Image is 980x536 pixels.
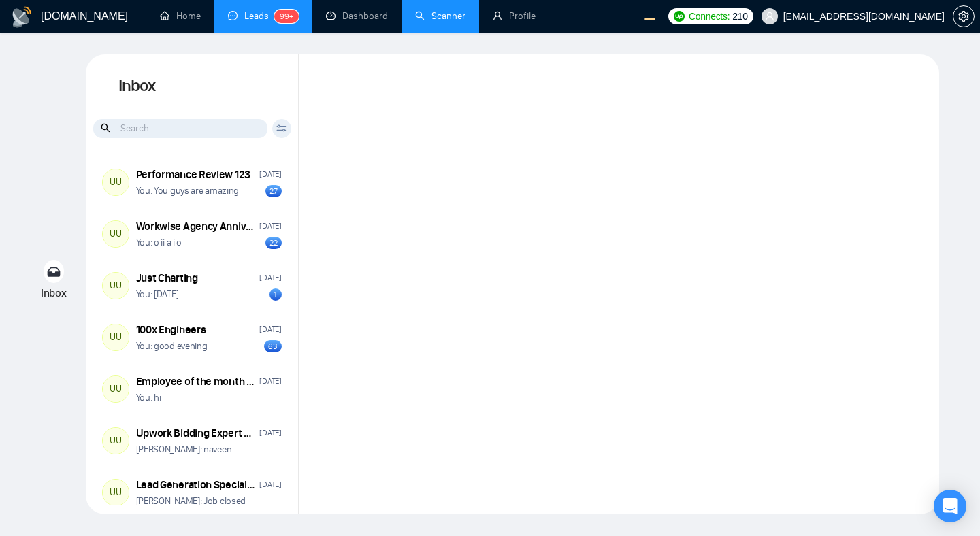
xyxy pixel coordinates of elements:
div: UU [103,273,129,299]
div: UU [103,169,129,195]
p: You: good evening [136,339,208,352]
div: [DATE] [259,478,281,491]
img: upwork-logo.png [674,11,685,22]
a: messageLeads99+ [228,10,299,22]
div: UU [103,221,129,247]
input: Search... [93,119,267,138]
a: homeHome [160,10,201,22]
div: 100x Engineers [136,322,206,337]
div: 22 [265,237,282,249]
div: Lead Generation Specialist Needed for Growing Business [136,478,256,492]
a: dashboardDashboard [326,10,388,22]
div: Employee of the month ([DATE]) [136,374,256,389]
div: [DATE] [259,375,281,388]
p: [PERSON_NAME]: Job closed [136,495,246,507]
sup: 99+ [274,10,299,23]
div: UU [103,480,129,505]
div: 1 [269,288,282,301]
div: UU [103,376,129,402]
div: UU [103,428,129,454]
div: [DATE] [259,323,281,336]
div: Upwork Bidding Expert Needed [136,426,256,441]
p: [PERSON_NAME]: naveen [136,443,232,456]
span: Connects: [689,9,730,24]
a: searchScanner [415,10,465,22]
div: Performance Review 123 [136,167,250,182]
div: [DATE] [259,271,281,284]
img: logo [11,6,33,28]
div: [DATE] [259,168,281,181]
div: Just Charting [136,271,198,286]
div: Workwise Agency Anniversary (2026) 🥳 [136,219,256,234]
button: setting [953,5,975,27]
p: You: o ii a i o [136,236,182,249]
p: You: hi [136,391,161,404]
div: UU [103,324,129,350]
div: [DATE] [259,426,281,439]
p: You: [DATE] [136,288,179,301]
span: Inbox [41,286,67,299]
div: 27 [265,185,282,197]
span: 210 [732,9,747,24]
div: Open Intercom Messenger [934,490,966,522]
span: search [101,120,112,135]
p: You: You guys are amazing [136,184,240,197]
span: setting [953,11,974,22]
div: 63 [264,340,282,352]
a: userProfile [493,10,536,22]
a: setting [953,11,975,22]
h1: Inbox [86,54,299,118]
div: [DATE] [259,220,281,233]
span: user [765,12,774,21]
